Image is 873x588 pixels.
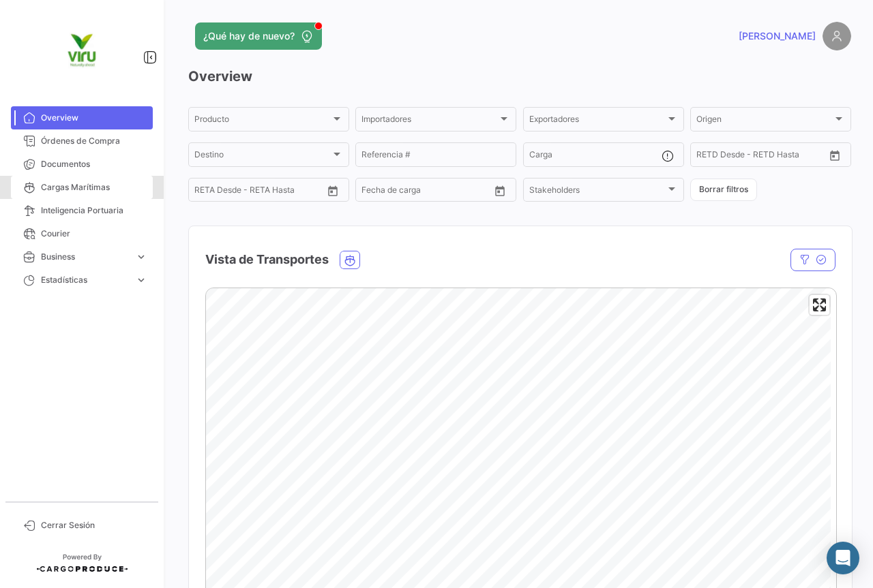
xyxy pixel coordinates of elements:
button: ¿Qué hay de nuevo? [195,22,322,50]
span: Courier [41,228,147,240]
span: Origen [696,117,833,126]
input: Desde [361,187,386,197]
span: expand_more [135,251,147,263]
img: viru.png [48,16,116,84]
span: Producto [194,117,331,126]
span: Exportadores [529,117,666,126]
button: Open calendar [490,181,510,201]
span: Órdenes de Compra [41,135,147,147]
span: Importadores [361,117,498,126]
span: Overview [41,112,147,124]
span: Business [41,251,130,263]
a: Órdenes de Compra [11,129,153,153]
a: Cargas Marítimas [11,176,153,199]
span: Destino [194,152,331,161]
span: ¿Qué hay de nuevo? [203,29,295,43]
span: Estadísticas [41,274,130,286]
button: Borrar filtros [690,179,757,201]
a: Documentos [11,153,153,176]
h3: Overview [188,67,851,86]
a: Inteligencia Portuaria [11,199,153,222]
span: Documentos [41,158,147,170]
span: Cerrar Sesión [41,519,147,531]
a: Overview [11,106,153,129]
button: Open calendar [825,145,845,166]
span: Inteligencia Portuaria [41,204,147,217]
input: Hasta [730,152,792,161]
div: Abrir Intercom Messenger [827,542,859,574]
a: Courier [11,222,153,245]
button: Ocean [340,251,359,268]
input: Hasta [396,187,457,197]
input: Hasta [228,187,290,197]
span: Cargas Marítimas [41,181,147,194]
input: Desde [194,187,219,197]
button: Open calendar [323,181,343,201]
span: expand_more [135,274,147,286]
h4: Vista de Transportes [205,250,329,269]
button: Enter fullscreen [810,295,829,315]
input: Desde [696,152,721,161]
span: Stakeholders [529,187,666,197]
span: [PERSON_NAME] [739,29,816,43]
img: placeholder-user.png [823,22,851,50]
